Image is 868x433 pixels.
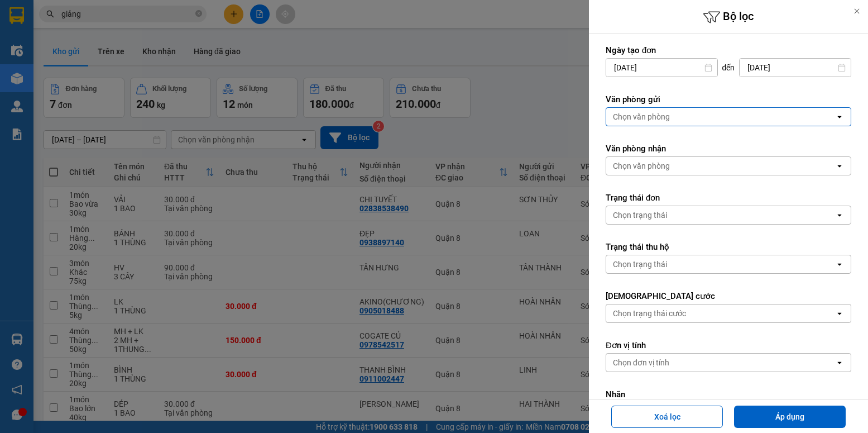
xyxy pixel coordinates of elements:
[835,309,844,318] svg: open
[606,192,851,203] label: Trạng thái đơn
[606,94,851,105] label: Văn phòng gửi
[835,112,844,121] svg: open
[606,143,851,154] label: Văn phòng nhận
[835,260,844,269] svg: open
[613,111,670,122] div: Chọn văn phòng
[613,308,686,319] div: Chọn trạng thái cước
[613,357,669,368] div: Chọn đơn vị tính
[606,241,851,253] label: Trạng thái thu hộ
[613,210,667,221] div: Chọn trạng thái
[606,45,851,56] label: Ngày tạo đơn
[606,389,851,400] label: Nhãn
[835,358,844,367] svg: open
[606,59,717,77] input: Select a date.
[606,291,851,302] label: [DEMOGRAPHIC_DATA] cước
[734,406,846,428] button: Áp dụng
[611,406,723,428] button: Xoá lọc
[613,259,667,270] div: Chọn trạng thái
[589,8,868,26] h6: Bộ lọc
[722,62,735,73] span: đến
[835,211,844,220] svg: open
[606,340,851,351] label: Đơn vị tính
[740,59,851,77] input: Select a date.
[835,161,844,170] svg: open
[613,160,670,172] div: Chọn văn phòng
